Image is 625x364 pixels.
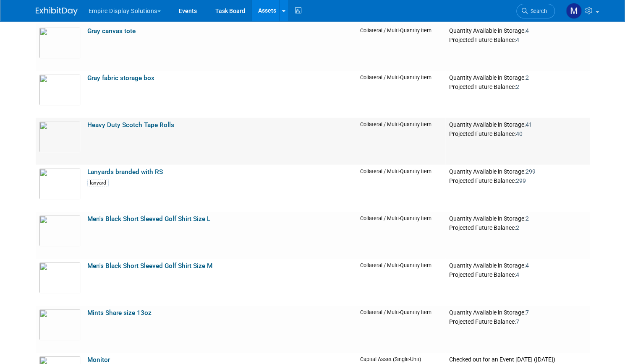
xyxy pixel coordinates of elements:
span: 7 [515,318,519,325]
img: Matt h [566,3,582,19]
div: Quantity Available in Storage: [449,74,586,82]
div: Projected Future Balance: [449,223,586,232]
span: 4 [515,36,519,43]
a: Search [516,4,555,18]
td: Collateral / Multi-Quantity Item [357,165,445,212]
span: 4 [525,27,528,34]
div: Quantity Available in Storage: [449,168,586,176]
a: Monitor [87,356,110,364]
span: 4 [515,271,519,278]
div: Quantity Available in Storage: [449,262,586,270]
a: Lanyards branded with RS [87,168,163,176]
span: 2 [515,83,519,90]
span: 41 [525,121,532,128]
td: Collateral / Multi-Quantity Item [357,71,445,118]
div: lanyard [87,179,109,187]
td: Collateral / Multi-Quantity Item [357,306,445,353]
span: 40 [515,130,522,137]
div: Projected Future Balance: [449,82,586,91]
img: ExhibitDay [36,7,78,16]
span: 2 [515,224,519,231]
a: Gray fabric storage box [87,74,154,82]
div: Quantity Available in Storage: [449,27,586,35]
div: Projected Future Balance: [449,129,586,138]
td: Collateral / Multi-Quantity Item [357,118,445,165]
span: 299 [515,177,526,184]
div: Quantity Available in Storage: [449,215,586,223]
div: Quantity Available in Storage: [449,121,586,129]
span: 2 [525,74,528,81]
td: Collateral / Multi-Quantity Item [357,259,445,306]
div: Projected Future Balance: [449,270,586,279]
div: Projected Future Balance: [449,176,586,185]
a: Gray canvas tote [87,27,136,35]
td: Collateral / Multi-Quantity Item [357,24,445,71]
span: 299 [525,168,535,175]
span: Search [528,8,547,14]
span: 2 [525,215,528,222]
span: 4 [525,262,528,269]
a: Mints Share size 13oz [87,309,152,317]
div: Projected Future Balance: [449,317,586,326]
div: Projected Future Balance: [449,35,586,44]
a: Men's Black Short Sleeved Golf Shirt Size L [87,215,210,223]
a: Men's Black Short Sleeved Golf Shirt Size M [87,262,212,270]
a: Heavy Duty Scotch Tape Rolls [87,121,174,129]
td: Collateral / Multi-Quantity Item [357,212,445,259]
div: Quantity Available in Storage: [449,309,586,317]
span: 7 [525,309,528,316]
div: Checked out for an Event [DATE] ([DATE]) [449,356,586,364]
